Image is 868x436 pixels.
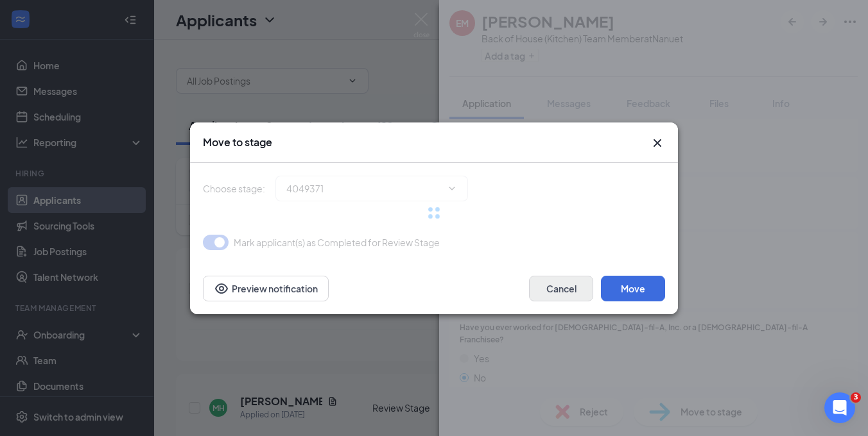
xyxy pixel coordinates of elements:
button: Move [601,276,665,301]
h3: Move to stage [203,135,272,149]
svg: Cross [650,135,665,151]
button: Cancel [529,276,593,301]
span: 3 [851,392,861,403]
button: Preview notificationEye [203,276,329,301]
button: Close [650,135,665,151]
iframe: Intercom live chat [824,392,855,423]
svg: Eye [214,281,229,296]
